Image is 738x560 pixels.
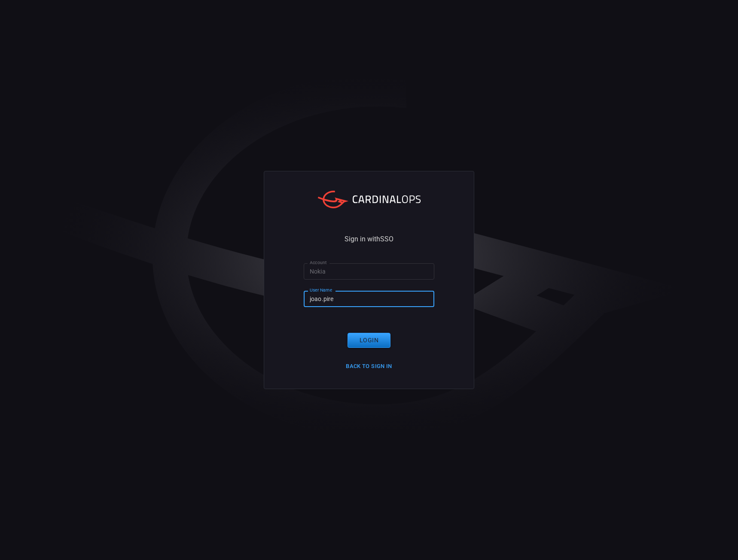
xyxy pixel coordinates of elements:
[348,333,390,348] button: Login
[304,291,434,307] input: Type your user name
[310,287,332,293] label: User Name
[310,259,327,266] label: Account
[304,263,434,279] input: Type your account
[345,236,393,243] span: Sign in with SSO
[341,360,397,373] button: Back to Sign in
